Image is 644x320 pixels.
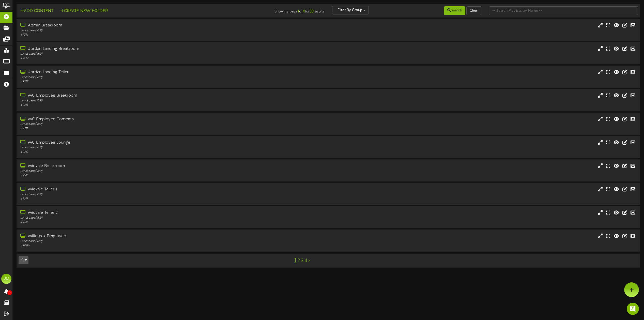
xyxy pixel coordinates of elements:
div: Admin Breakroom [20,23,273,28]
div: # 9145 [20,220,273,224]
div: MC Employee Breakroom [20,93,273,99]
button: Search [444,6,465,15]
div: Landscape ( 16:9 ) [20,216,273,220]
div: Landscape ( 16:9 ) [20,99,273,103]
div: Midvale Teller 2 [20,210,273,216]
div: # 9138 [20,80,273,84]
div: Landscape ( 16:9 ) [20,192,273,197]
div: # 9314 [20,33,273,37]
div: Landscape ( 16:9 ) [20,75,273,80]
div: # 9147 [20,197,273,201]
div: Midvale Teller 1 [20,187,273,192]
div: # 9146 [20,173,273,178]
div: Landscape ( 16:9 ) [20,239,273,243]
div: JD [1,274,11,284]
strong: 33 [310,9,314,14]
div: MC Employee Common [20,116,273,122]
input: -- Search Playlists by Name -- [489,6,638,15]
div: Landscape ( 16:9 ) [20,145,273,150]
button: Create New Folder [59,8,109,14]
div: Showing page of for results [224,6,328,14]
div: # 9086 [20,243,273,248]
div: Midvale Breakroom [20,163,273,169]
div: Jordan Landing Teller [20,69,273,75]
strong: 1 [298,9,299,14]
strong: 4 [303,9,305,14]
div: # 9311 [20,126,273,131]
a: 3 [301,258,303,264]
div: Millcreek Employee [20,233,273,239]
span: 0 [7,290,12,295]
div: Landscape ( 16:9 ) [20,52,273,56]
a: > [308,258,310,264]
div: Landscape ( 16:9 ) [20,169,273,173]
a: 4 [304,258,307,264]
button: Clear [466,6,481,15]
div: # 9312 [20,150,273,154]
button: Add Content [19,8,55,14]
div: MC Employee Lounge [20,140,273,146]
div: # 9313 [20,103,273,107]
button: 10 [19,256,28,264]
div: # 9139 [20,56,273,60]
a: 2 [297,258,300,264]
div: Landscape ( 16:9 ) [20,122,273,126]
div: Landscape ( 16:9 ) [20,28,273,33]
div: Open Intercom Messenger [627,303,639,315]
div: Jordan Landing Breakroom [20,46,273,52]
a: 1 [294,257,296,264]
button: Filter By Group [332,6,369,14]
